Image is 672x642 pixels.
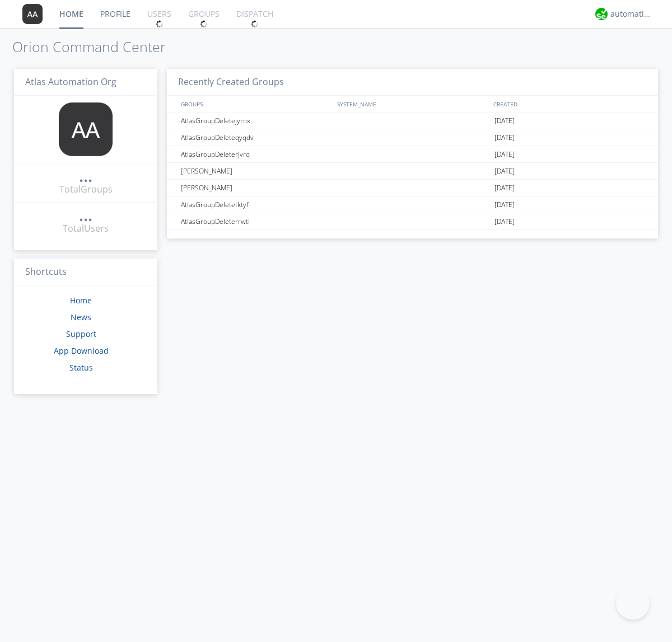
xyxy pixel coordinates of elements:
[494,113,515,129] span: [DATE]
[63,222,109,235] div: Total Users
[59,102,113,156] img: 373638.png
[178,113,333,129] div: AtlasGroupDeletejyrnx
[616,586,650,620] iframe: Toggle Customer Support
[22,4,43,24] img: 373638.png
[79,170,92,181] div: ...
[334,96,491,112] div: SYSTEM_NAME
[156,20,164,28] img: spin.svg
[491,96,647,112] div: CREATED
[494,196,515,213] span: [DATE]
[69,362,93,373] a: Status
[79,209,92,221] div: ...
[200,20,208,28] img: spin.svg
[66,329,96,339] a: Support
[79,170,92,183] a: ...
[494,180,515,196] span: [DATE]
[167,163,658,180] a: [PERSON_NAME][DATE]
[79,209,92,222] a: ...
[178,129,333,146] div: AtlasGroupDeleteqyqdv
[494,146,515,163] span: [DATE]
[167,146,658,163] a: AtlasGroupDeleterjvrq[DATE]
[178,196,333,213] div: AtlasGroupDeletetktyf
[59,183,113,196] div: Total Groups
[167,196,658,213] a: AtlasGroupDeletetktyf[DATE]
[610,8,652,20] div: automation+atlas
[167,213,658,230] a: AtlasGroupDeleterrwtl[DATE]
[178,96,332,112] div: GROUPS
[70,295,92,306] a: Home
[494,129,515,146] span: [DATE]
[494,163,515,180] span: [DATE]
[178,213,333,229] div: AtlasGroupDeleterrwtl
[595,8,608,20] img: 0d6eee6ee50f4bb3b6c6a969a4303ef0
[71,312,91,322] a: News
[167,113,658,129] a: AtlasGroupDeletejyrnx[DATE]
[14,259,157,286] h3: Shortcuts
[178,163,333,179] div: [PERSON_NAME]
[251,20,259,28] img: spin.svg
[54,345,109,356] a: App Download
[167,69,658,96] h3: Recently Created Groups
[494,213,515,230] span: [DATE]
[178,180,333,196] div: [PERSON_NAME]
[178,146,333,162] div: AtlasGroupDeleterjvrq
[167,129,658,146] a: AtlasGroupDeleteqyqdv[DATE]
[167,180,658,196] a: [PERSON_NAME][DATE]
[25,76,116,88] span: Atlas Automation Org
